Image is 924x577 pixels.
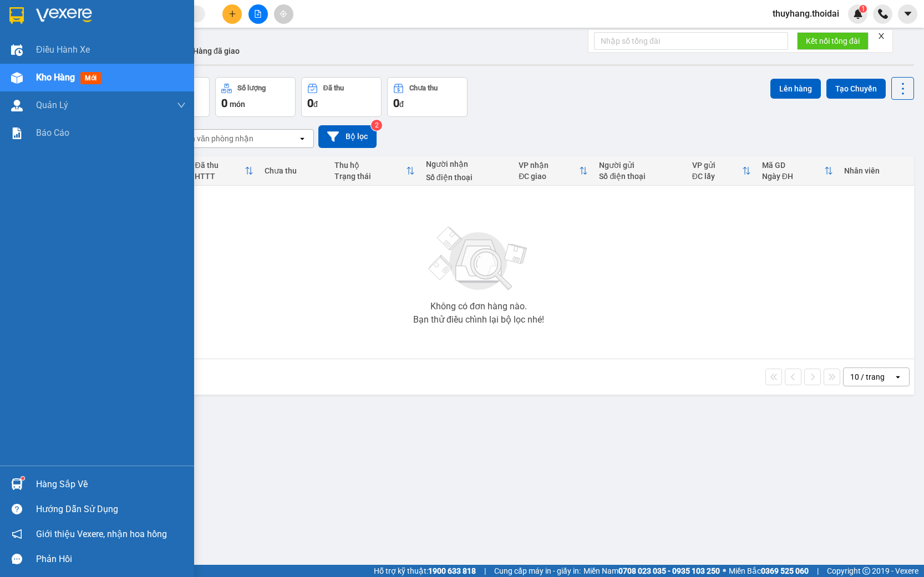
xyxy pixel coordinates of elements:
[519,172,579,181] div: ĐC giao
[36,98,68,112] span: Quản Lý
[215,77,296,117] button: Số lượng0món
[229,10,236,18] span: plus
[877,32,885,40] span: close
[903,9,913,19] span: caret-down
[387,77,468,117] button: Chưa thu0đ
[12,504,22,514] span: question-circle
[599,172,681,181] div: Số điện thoại
[195,161,245,170] div: Đã thu
[248,4,268,24] button: file-add
[80,72,101,84] span: mới
[413,315,544,324] div: Bạn thử điều chỉnh lại bộ lọc nhé!
[861,5,865,13] span: 1
[393,96,399,110] span: 0
[12,554,22,564] span: message
[513,156,593,186] th: Toggle SortBy
[323,84,344,92] div: Đã thu
[313,100,318,109] span: đ
[36,43,90,57] span: Điều hành xe
[729,565,809,577] span: Miền Bắc
[599,161,681,170] div: Người gửi
[618,566,720,575] strong: 0708 023 035 - 0935 103 250
[36,126,69,140] span: Báo cáo
[409,84,438,92] div: Chưa thu
[329,156,420,186] th: Toggle SortBy
[761,566,809,575] strong: 0369 525 060
[177,101,186,110] span: down
[221,96,227,110] span: 0
[859,5,867,13] sup: 1
[237,84,266,92] div: Số lượng
[423,220,534,298] img: svg+xml;base64,PHN2ZyBjbGFzcz0ibGlzdC1wbHVnX19zdmciIHhtbG5zPSJodHRwOi8vd3d3LnczLm9yZy8yMDAwL3N2Zy...
[9,7,24,24] img: logo-vxr
[11,44,23,56] img: warehouse-icon
[770,79,821,99] button: Lên hàng
[757,156,839,186] th: Toggle SortBy
[826,79,886,99] button: Tạo Chuyến
[484,565,486,577] span: |
[21,477,24,480] sup: 1
[11,100,23,111] img: warehouse-icon
[222,4,242,24] button: plus
[298,134,307,143] svg: open
[36,551,186,568] div: Phản hồi
[301,77,382,117] button: Đã thu0đ
[692,161,742,170] div: VP gửi
[334,172,406,181] div: Trạng thái
[898,4,917,24] button: caret-down
[11,127,23,139] img: solution-icon
[817,565,819,577] span: |
[318,125,377,148] button: Bộ lọc
[583,565,720,577] span: Miền Nam
[189,156,259,186] th: Toggle SortBy
[265,166,323,175] div: Chưa thu
[399,100,404,109] span: đ
[853,9,863,19] img: icon-new-feature
[428,566,476,575] strong: 1900 633 818
[334,161,406,170] div: Thu hộ
[844,166,908,175] div: Nhân viên
[371,120,382,131] sup: 2
[692,172,742,181] div: ĐC lấy
[850,371,885,382] div: 10 / trang
[494,565,581,577] span: Cung cấp máy in - giấy in:
[687,156,757,186] th: Toggle SortBy
[723,569,726,573] span: ⚪️
[36,527,167,541] span: Giới thiệu Vexere, nhận hoa hồng
[764,7,848,21] span: thuyhang.thoidai
[254,10,262,18] span: file-add
[184,38,248,64] button: Hàng đã giao
[195,172,245,181] div: HTTT
[594,32,788,50] input: Nhập số tổng đài
[430,302,527,311] div: Không có đơn hàng nào.
[426,173,507,182] div: Số điện thoại
[274,4,293,24] button: aim
[862,567,870,575] span: copyright
[36,72,75,83] span: Kho hàng
[307,96,313,110] span: 0
[893,372,902,381] svg: open
[374,565,476,577] span: Hỗ trợ kỹ thuật:
[806,35,860,47] span: Kết nối tổng đài
[230,100,245,109] span: món
[797,32,869,50] button: Kết nối tổng đài
[762,161,825,170] div: Mã GD
[762,172,825,181] div: Ngày ĐH
[36,501,186,518] div: Hướng dẫn sử dụng
[177,133,253,144] div: Chọn văn phòng nhận
[878,9,888,19] img: phone-icon
[519,161,579,170] div: VP nhận
[12,529,22,539] span: notification
[426,160,507,168] div: Người nhận
[11,478,23,490] img: warehouse-icon
[11,72,23,84] img: warehouse-icon
[36,476,186,493] div: Hàng sắp về
[280,10,287,18] span: aim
